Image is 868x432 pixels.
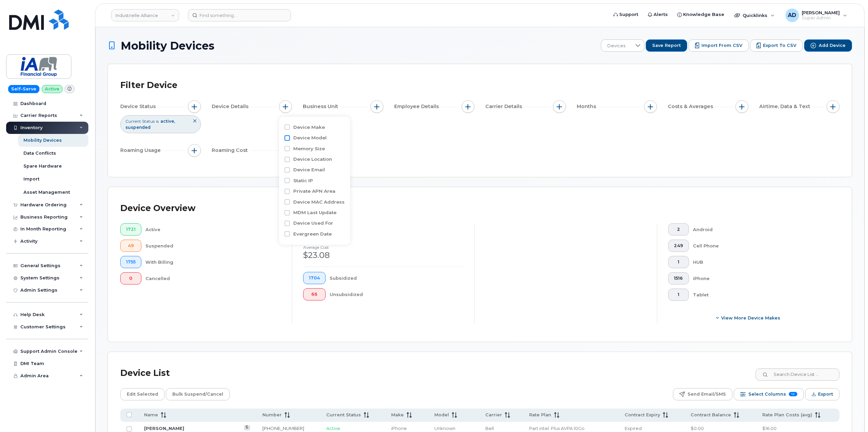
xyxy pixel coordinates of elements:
div: iPhone [693,272,829,284]
span: Current Status [125,118,155,124]
label: Device Used For [293,220,333,226]
div: Subsidized [330,272,464,284]
label: Static IP [293,177,313,184]
button: View More Device Makes [668,312,829,324]
button: 249 [668,240,689,252]
button: Export to CSV [750,39,803,52]
span: 1 [674,259,683,265]
span: Device Status [120,103,158,110]
label: Device Make [293,124,325,131]
button: 1 [668,289,689,301]
div: With Billing [145,256,281,268]
button: 2 [668,223,689,236]
span: Save Report [652,42,681,49]
span: is [156,118,159,124]
span: 2 [674,227,683,232]
span: View More Device Makes [721,315,780,321]
a: View Last Bill [244,425,250,430]
button: 1704 [303,272,326,284]
button: Edit Selected [120,388,164,400]
button: 1721 [120,223,141,236]
span: Bulk Suspend/Cancel [172,389,223,399]
button: Select Columns 12 [734,388,804,400]
label: Private APN Area [293,188,335,194]
span: Bell [485,426,494,431]
span: Expired [625,426,642,431]
label: Evergreen Date [293,231,332,237]
button: Send Email/SMS [673,388,732,400]
div: Device List [120,364,170,382]
div: HUB [693,256,829,268]
button: 0 [120,272,141,284]
label: Device MAC Address [293,199,345,205]
span: Carrier Details [485,103,524,110]
span: Part intel. Plus AVPA 10Go [529,426,585,431]
div: Suspended [145,240,281,252]
span: Active [326,426,340,431]
span: 1721 [126,227,136,232]
div: $23.08 [303,249,464,261]
span: 49 [126,243,136,248]
div: Device Overview [120,200,195,217]
div: Cell Phone [693,240,829,252]
span: 1 [674,292,683,297]
span: Contract Balance [691,412,731,418]
a: [PHONE_NUMBER] [262,426,304,431]
span: Contract Expiry [625,412,660,418]
div: Unsubsidized [330,288,464,300]
span: Carrier [485,412,502,418]
span: Select Columns [748,389,786,399]
span: Business Unit [303,103,340,110]
span: 1755 [126,259,136,265]
span: Rate Plan [529,412,551,418]
h4: [DATE] cost [303,223,464,228]
div: Android [693,223,829,236]
span: Edit Selected [127,389,158,399]
span: 0 [126,276,136,281]
div: Active [145,223,281,236]
input: Search Device List ... [756,368,839,381]
button: Save Report [646,39,687,52]
span: $16.00 [762,426,777,431]
span: Number [262,412,282,418]
span: Airtime, Data & Text [759,103,812,110]
span: Roaming Usage [120,147,163,154]
button: 66 [303,288,326,300]
span: Device Details [212,103,250,110]
label: Device Model [293,135,327,141]
div: Filter Device [120,76,177,94]
label: MDM Last Update [293,209,336,216]
span: Employee Details [394,103,441,110]
span: iPhone [391,426,407,431]
button: Bulk Suspend/Cancel [166,388,230,400]
div: $40,851.05 [303,228,464,239]
button: Add Device [804,39,852,52]
label: Device Email [293,167,325,173]
span: $0.00 [691,426,704,431]
span: Export to CSV [763,42,796,49]
button: 1516 [668,272,689,284]
button: Import from CSV [689,39,749,52]
span: Import from CSV [701,42,742,49]
span: Devices [601,40,631,52]
div: Cancelled [145,272,281,284]
a: [PERSON_NAME] [144,426,184,431]
span: Months [577,103,598,110]
button: 1755 [120,256,141,268]
span: Model [434,412,449,418]
span: 1516 [674,276,683,281]
span: Current Status [326,412,361,418]
span: Add Device [819,42,846,49]
button: 49 [120,240,141,252]
span: Rate Plan Costs (avg) [762,412,812,418]
span: 1704 [309,275,320,281]
span: 12 [789,392,797,396]
span: Unknown [434,426,455,431]
span: Mobility Devices [121,40,214,52]
span: 66 [309,292,320,297]
button: 1 [668,256,689,268]
label: Device Location [293,156,332,162]
label: Memory Size [293,145,325,152]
